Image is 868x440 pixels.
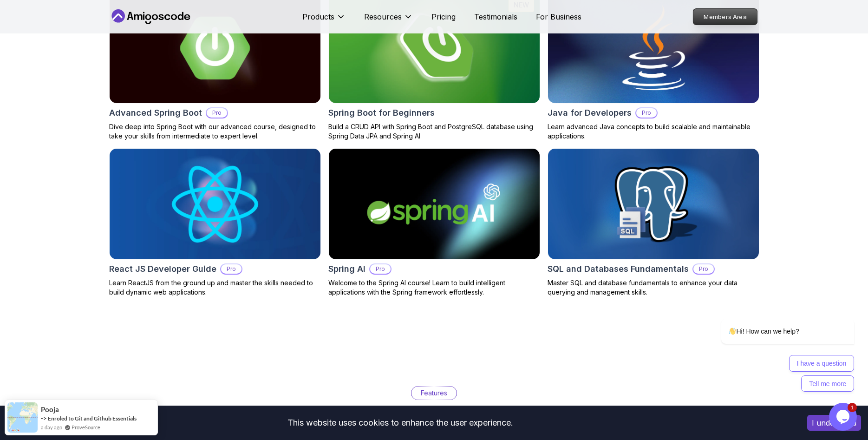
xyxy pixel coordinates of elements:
a: ProveSource [72,423,100,431]
a: Members Area [692,8,757,25]
img: React JS Developer Guide card [110,149,320,259]
p: Members Area [693,9,757,25]
p: Resources [364,11,402,22]
h2: Spring AI [328,263,365,276]
h2: Advanced Spring Boot [109,106,202,119]
img: Spring AI card [329,149,540,259]
iframe: chat widget [692,235,859,398]
p: Pro [636,108,657,118]
p: Pro [221,264,241,274]
p: Features [421,388,447,398]
a: For Business [536,11,581,22]
iframe: chat widget [829,403,859,431]
a: Enroled to Git and Github Essentials [48,415,137,422]
img: SQL and Databases Fundamentals card [548,149,759,259]
p: Learn advanced Java concepts to build scalable and maintainable applications. [548,122,759,141]
a: Testimonials [474,11,517,22]
span: Pooja [41,406,59,414]
span: -> [41,414,47,422]
p: Master SQL and database fundamentals to enhance your data querying and management skills. [548,278,759,297]
h2: SQL and Databases Fundamentals [548,263,689,276]
h2: Spring Boot for Beginners [328,106,435,119]
p: Products [302,11,334,22]
button: Products [302,11,346,30]
a: Spring AI cardSpring AIProWelcome to the Spring AI course! Learn to build intelligent application... [328,148,540,297]
button: Accept cookies [807,415,861,431]
p: Pro [207,108,227,118]
span: a day ago [41,423,62,431]
div: This website uses cookies to enhance the user experience. [7,413,793,433]
p: Pro [370,264,391,274]
p: Build a CRUD API with Spring Boot and PostgreSQL database using Spring Data JPA and Spring AI [328,122,540,141]
a: SQL and Databases Fundamentals cardSQL and Databases FundamentalsProMaster SQL and database funda... [548,148,759,297]
p: Welcome to the Spring AI course! Learn to build intelligent applications with the Spring framewor... [328,278,540,297]
button: Resources [364,11,413,30]
a: React JS Developer Guide cardReact JS Developer GuideProLearn ReactJS from the ground up and mast... [109,148,321,297]
p: Learn ReactJS from the ground up and master the skills needed to build dynamic web applications. [109,278,321,297]
img: provesource social proof notification image [7,402,38,433]
a: Pricing [431,11,456,22]
h2: Java for Developers [548,106,632,119]
h2: React JS Developer Guide [109,263,216,276]
p: Dive deep into Spring Boot with our advanced course, designed to take your skills from intermedia... [109,122,321,141]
